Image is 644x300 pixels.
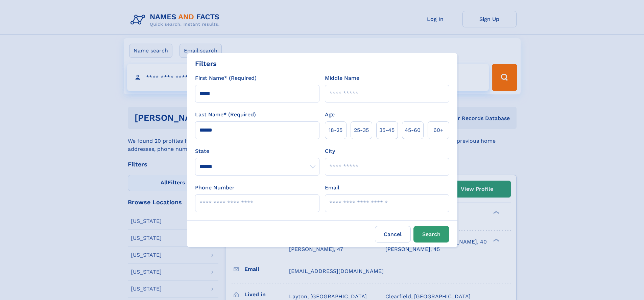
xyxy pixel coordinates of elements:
span: 18‑25 [329,126,342,134]
label: City [325,147,335,155]
div: Filters [195,59,217,69]
span: 60+ [433,126,444,134]
label: First Name* (Required) [195,74,257,82]
label: State [195,147,319,155]
label: Phone Number [195,184,235,192]
label: Email [325,184,339,192]
span: 35‑45 [379,126,395,134]
span: 25‑35 [354,126,369,134]
button: Search [413,226,449,243]
span: 45‑60 [405,126,421,134]
label: Cancel [375,226,411,243]
label: Last Name* (Required) [195,111,256,119]
label: Age [325,111,335,119]
label: Middle Name [325,74,359,82]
